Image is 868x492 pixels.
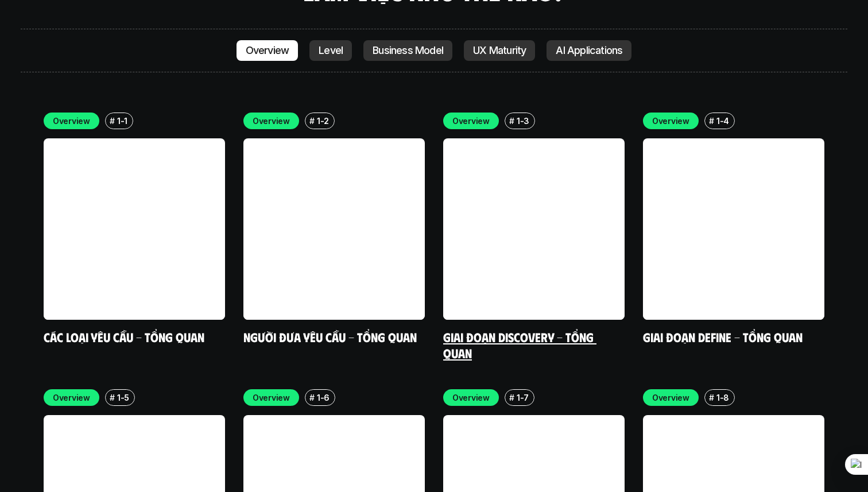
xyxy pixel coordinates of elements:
p: 1-3 [517,115,529,127]
p: Overview [53,392,90,404]
a: Các loại yêu cầu - Tổng quan [44,329,204,344]
h6: # [509,393,514,402]
h6: # [309,117,315,125]
p: Overview [253,115,290,127]
p: 1-4 [716,115,729,127]
p: 1-1 [117,115,127,127]
h6: # [709,117,714,125]
a: AI Applications [547,40,631,61]
p: Overview [652,115,689,127]
p: UX Maturity [473,45,526,56]
h6: # [309,393,315,402]
p: 1-6 [317,392,330,404]
p: 1-2 [317,115,329,127]
p: Business Model [373,45,443,56]
a: Business Model [363,40,452,61]
p: Overview [246,45,289,56]
p: Overview [452,115,490,127]
p: Overview [452,392,490,404]
h6: # [509,117,514,125]
p: 1-5 [117,392,129,404]
p: Overview [652,392,689,404]
h6: # [709,393,714,402]
a: Người đưa yêu cầu - Tổng quan [243,329,417,344]
p: AI Applications [556,45,622,56]
a: Giai đoạn Discovery - Tổng quan [443,329,596,361]
a: Giai đoạn Define - Tổng quan [643,329,803,344]
p: Overview [253,392,290,404]
h6: # [110,393,115,402]
p: 1-8 [716,392,729,404]
a: UX Maturity [464,40,535,61]
h6: # [110,117,115,125]
p: 1-7 [517,392,529,404]
p: Overview [53,115,90,127]
p: Level [319,45,343,56]
a: Level [309,40,352,61]
a: Overview [237,40,299,61]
